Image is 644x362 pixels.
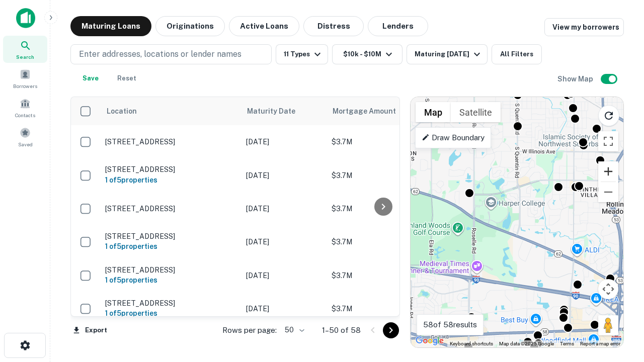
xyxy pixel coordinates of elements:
h6: 1 of 5 properties [105,174,236,186]
p: [DATE] [246,270,321,281]
h6: Show Map [557,73,595,84]
p: [STREET_ADDRESS] [105,299,236,308]
p: [STREET_ADDRESS] [105,232,236,241]
div: 50 [281,323,306,337]
p: $3.7M [332,136,432,147]
span: Search [16,53,34,61]
button: $10k - $10M [332,44,403,64]
a: Open this area in Google Maps (opens a new window) [413,334,446,347]
span: Map data ©2025 Google [499,341,554,346]
p: Enter addresses, locations or lender names [79,48,242,60]
p: [DATE] [246,136,321,147]
div: Maturing [DATE] [415,48,483,60]
p: 58 of 58 results [423,319,477,331]
p: [STREET_ADDRESS] [105,265,236,275]
p: Rows per page: [222,324,277,336]
p: 1–50 of 58 [322,324,361,336]
p: [DATE] [246,303,321,314]
p: Draw Boundary [422,132,485,144]
div: 0 0 [411,97,623,347]
img: Google [413,334,446,347]
span: Borrowers [13,82,37,90]
th: Mortgage Amount [327,97,437,125]
th: Maturity Date [241,97,327,125]
button: All Filters [492,44,542,64]
p: [STREET_ADDRESS] [105,204,236,213]
a: Borrowers [3,65,47,92]
button: Drag Pegman onto the map to open Street View [598,315,618,335]
button: Enter addresses, locations or lender names [70,44,272,64]
span: Maturity Date [247,105,308,117]
p: [STREET_ADDRESS] [105,137,236,146]
button: Zoom in [598,161,618,182]
button: Show satellite imagery [451,102,501,122]
th: Location [100,97,241,125]
p: $3.7M [332,203,432,214]
span: Saved [18,140,33,148]
button: Lenders [368,16,428,36]
h6: 1 of 5 properties [105,308,236,319]
button: Export [70,323,110,338]
button: Maturing Loans [70,16,151,36]
p: [DATE] [246,236,321,247]
button: Distress [303,16,364,36]
p: $3.7M [332,170,432,181]
h6: 1 of 5 properties [105,275,236,286]
button: Keyboard shortcuts [450,340,493,347]
p: $3.7M [332,270,432,281]
a: Saved [3,123,47,150]
p: [STREET_ADDRESS] [105,165,236,174]
a: Contacts [3,94,47,121]
span: Contacts [15,111,35,119]
button: Toggle fullscreen view [598,131,618,151]
p: [DATE] [246,170,321,181]
button: Reset [111,68,143,88]
a: View my borrowers [544,18,624,36]
h6: 1 of 5 properties [105,241,236,252]
button: Originations [155,16,225,36]
button: Save your search to get updates of matches that match your search criteria. [74,68,107,88]
button: Maturing [DATE] [407,44,488,64]
button: 11 Types [276,44,328,64]
iframe: Chat Widget [594,249,644,298]
p: $3.7M [332,303,432,314]
img: capitalize-icon.png [16,8,35,28]
a: Terms (opens in new tab) [560,341,574,346]
a: Report a map error [580,341,620,346]
button: Show street map [416,102,451,122]
span: Location [106,105,137,117]
a: Search [3,36,47,63]
p: $3.7M [332,236,432,247]
p: [DATE] [246,203,321,214]
button: Reload search area [598,105,619,126]
button: Go to next page [383,322,399,338]
span: Mortgage Amount [333,105,409,117]
button: Active Loans [229,16,299,36]
button: Zoom out [598,182,618,202]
